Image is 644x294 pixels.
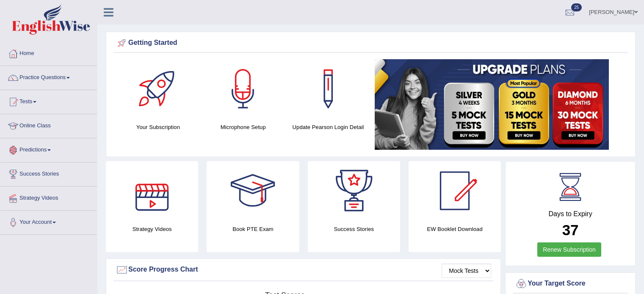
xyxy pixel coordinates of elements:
h4: Microphone Setup [205,123,282,132]
div: Score Progress Chart [116,264,491,276]
h4: Success Stories [308,225,400,234]
a: Success Stories [0,162,97,184]
a: Practice Questions [0,66,97,87]
a: Your Account [0,211,97,232]
a: Strategy Videos [0,187,97,208]
b: 37 [562,222,579,238]
a: Home [0,42,97,63]
a: Tests [0,90,97,111]
h4: EW Booklet Download [409,225,501,234]
h4: Book PTE Exam [207,225,299,234]
h4: Days to Expiry [515,210,626,218]
h4: Your Subscription [120,123,196,132]
h4: Update Pearson Login Detail [290,123,367,132]
span: 25 [571,3,582,11]
div: Getting Started [116,37,626,49]
a: Renew Subscription [537,242,601,257]
div: Your Target Score [515,278,626,290]
a: Online Class [0,114,97,135]
h4: Strategy Videos [106,225,198,234]
a: Predictions [0,138,97,159]
img: small5.jpg [375,59,609,150]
